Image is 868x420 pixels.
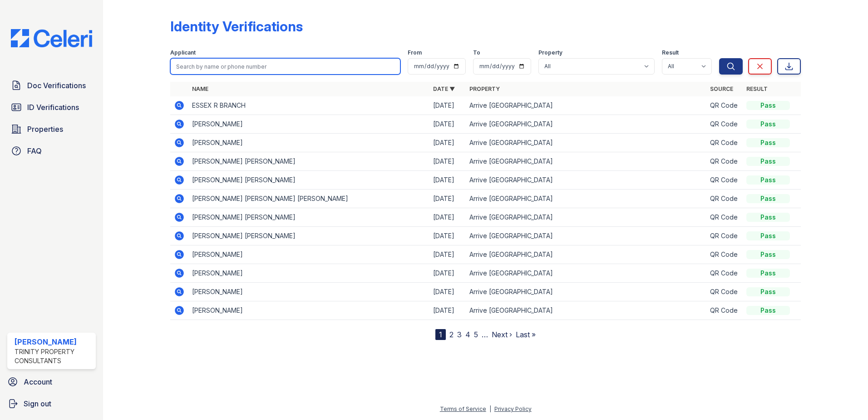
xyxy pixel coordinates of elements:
[27,124,63,135] span: Properties
[469,85,500,92] a: Property
[473,49,480,56] label: To
[538,49,562,56] label: Property
[15,336,92,347] div: [PERSON_NAME]
[449,330,454,339] a: 2
[706,190,743,208] td: QR Code
[746,120,790,129] div: Pass
[429,208,466,227] td: [DATE]
[746,231,790,240] div: Pass
[429,301,466,320] td: [DATE]
[170,58,400,75] input: Search by name or phone number
[188,283,429,301] td: [PERSON_NAME]
[440,405,486,412] a: Terms of Service
[706,152,743,171] td: QR Code
[706,96,743,115] td: QR Code
[706,171,743,190] td: QR Code
[7,142,96,160] a: FAQ
[466,301,707,320] td: Arrive [GEOGRAPHIC_DATA]
[474,330,478,339] a: 5
[188,227,429,245] td: [PERSON_NAME] [PERSON_NAME]
[706,227,743,245] td: QR Code
[4,373,99,391] a: Account
[4,395,99,413] a: Sign out
[746,138,790,147] div: Pass
[192,85,208,92] a: Name
[516,330,536,339] a: Last »
[188,208,429,227] td: [PERSON_NAME] [PERSON_NAME]
[7,120,96,138] a: Properties
[482,329,488,340] span: …
[706,134,743,152] td: QR Code
[188,115,429,134] td: [PERSON_NAME]
[466,264,707,283] td: Arrive [GEOGRAPHIC_DATA]
[435,329,446,340] div: 1
[188,96,429,115] td: ESSEX R BRANCH
[706,301,743,320] td: QR Code
[465,330,470,339] a: 4
[746,287,790,296] div: Pass
[170,18,303,35] div: Identity Verifications
[706,208,743,227] td: QR Code
[24,398,51,409] span: Sign out
[466,96,707,115] td: Arrive [GEOGRAPHIC_DATA]
[188,152,429,171] td: [PERSON_NAME] [PERSON_NAME]
[706,264,743,283] td: QR Code
[494,405,532,412] a: Privacy Policy
[27,102,79,113] span: ID Verifications
[710,85,733,92] a: Source
[429,96,466,115] td: [DATE]
[466,245,707,264] td: Arrive [GEOGRAPHIC_DATA]
[429,115,466,134] td: [DATE]
[466,208,707,227] td: Arrive [GEOGRAPHIC_DATA]
[27,80,86,91] span: Doc Verifications
[746,213,790,222] div: Pass
[429,190,466,208] td: [DATE]
[429,171,466,190] td: [DATE]
[466,115,707,134] td: Arrive [GEOGRAPHIC_DATA]
[466,134,707,152] td: Arrive [GEOGRAPHIC_DATA]
[746,306,790,315] div: Pass
[408,49,422,56] label: From
[188,134,429,152] td: [PERSON_NAME]
[170,49,196,56] label: Applicant
[188,264,429,283] td: [PERSON_NAME]
[466,171,707,190] td: Arrive [GEOGRAPHIC_DATA]
[27,145,42,156] span: FAQ
[429,245,466,264] td: [DATE]
[429,227,466,245] td: [DATE]
[746,85,768,92] a: Result
[746,194,790,203] div: Pass
[466,190,707,208] td: Arrive [GEOGRAPHIC_DATA]
[188,171,429,190] td: [PERSON_NAME] [PERSON_NAME]
[24,376,52,387] span: Account
[746,175,790,185] div: Pass
[466,283,707,301] td: Arrive [GEOGRAPHIC_DATA]
[188,301,429,320] td: [PERSON_NAME]
[457,330,462,339] a: 3
[466,152,707,171] td: Arrive [GEOGRAPHIC_DATA]
[188,190,429,208] td: [PERSON_NAME] [PERSON_NAME] [PERSON_NAME]
[746,157,790,166] div: Pass
[429,264,466,283] td: [DATE]
[429,152,466,171] td: [DATE]
[746,250,790,259] div: Pass
[492,330,512,339] a: Next ›
[746,101,790,110] div: Pass
[433,85,455,92] a: Date ▼
[662,49,679,56] label: Result
[746,269,790,278] div: Pass
[706,283,743,301] td: QR Code
[7,98,96,116] a: ID Verifications
[7,76,96,95] a: Doc Verifications
[4,29,99,47] img: CE_Logo_Blue-a8612792a0a2168367f1c8372b55b34899dd931a85d93a1a3d3e32e68fde9ad4.png
[15,347,92,365] div: Trinity Property Consultants
[429,283,466,301] td: [DATE]
[706,245,743,264] td: QR Code
[489,405,491,412] div: |
[706,115,743,134] td: QR Code
[429,134,466,152] td: [DATE]
[466,227,707,245] td: Arrive [GEOGRAPHIC_DATA]
[188,245,429,264] td: [PERSON_NAME]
